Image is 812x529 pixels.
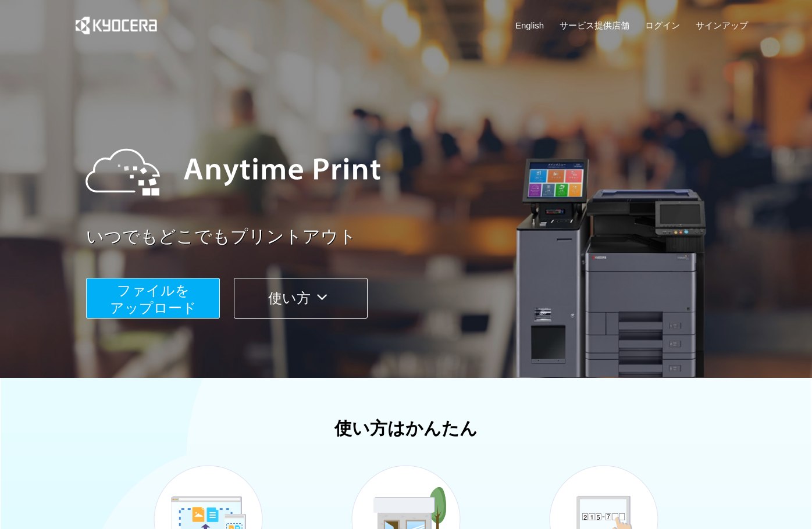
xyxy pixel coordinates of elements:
a: English [515,19,544,31]
a: サインアップ [696,19,748,31]
a: ログイン [645,19,680,31]
button: ファイルを​​アップロード [86,278,220,319]
button: 使い方 [234,278,368,319]
a: サービス提供店舗 [560,19,629,31]
a: いつでもどこでもプリントアウト [86,224,755,249]
span: ファイルを ​​アップロード [110,283,197,316]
